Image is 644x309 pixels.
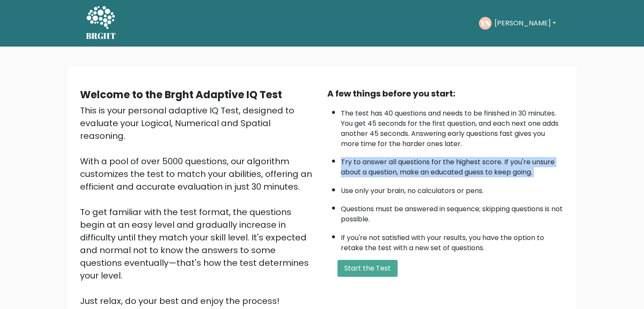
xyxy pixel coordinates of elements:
[327,87,564,100] div: A few things before you start:
[80,104,317,307] div: This is your personal adaptive IQ Test, designed to evaluate your Logical, Numerical and Spatial ...
[341,153,564,177] li: Try to answer all questions for the highest score. If you're unsure about a question, make an edu...
[86,3,116,43] a: BRGHT
[341,182,564,196] li: Use only your brain, no calculators or pens.
[341,200,564,224] li: Questions must be answered in sequence; skipping questions is not possible.
[86,31,116,41] h5: BRGHT
[341,104,564,149] li: The test has 40 questions and needs to be finished in 30 minutes. You get 45 seconds for the firs...
[341,229,564,253] li: If you're not satisfied with your results, you have the option to retake the test with a new set ...
[337,260,398,277] button: Start the Test
[492,18,558,29] button: [PERSON_NAME]
[80,88,282,102] b: Welcome to the Brght Adaptive IQ Test
[480,18,490,28] text: YN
